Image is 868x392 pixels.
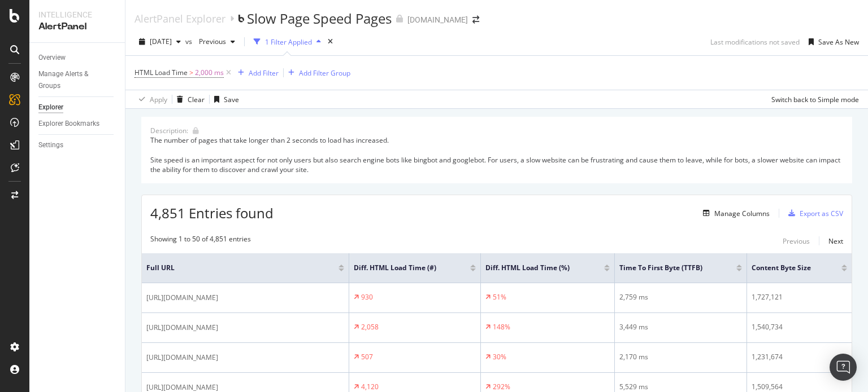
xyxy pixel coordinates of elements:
[150,135,843,174] div: The number of pages that take longer than 2 seconds to load has increased. Site speed is an impor...
[150,204,274,222] span: 4,851 Entries found
[265,37,312,47] div: 1 Filter Applied
[752,263,824,273] span: Content Byte Size
[361,382,379,392] div: 4,120
[767,90,859,108] button: Switch back to Simple mode
[249,33,325,51] button: 1 Filter Applied
[800,209,843,218] div: Export as CSV
[194,37,226,46] span: Previous
[210,90,239,108] button: Save
[619,382,742,392] div: 5,529 ms
[361,322,379,332] div: 2,058
[472,16,479,24] div: arrow-right-arrow-left
[493,292,506,302] div: 51%
[185,37,194,46] span: vs
[134,33,185,51] button: [DATE]
[189,68,193,77] span: >
[714,209,770,218] div: Manage Columns
[195,65,224,81] span: 2,000 ms
[784,204,843,222] button: Export as CSV
[818,37,859,47] div: Save As New
[698,206,770,220] button: Manage Columns
[284,66,350,80] button: Add Filter Group
[146,322,218,333] span: [URL][DOMAIN_NAME]
[134,12,225,25] a: AlertPanel Explorer
[247,9,392,28] div: Slow Page Speed Pages
[325,36,335,47] div: times
[134,90,167,108] button: Apply
[752,352,847,362] div: 1,231,674
[828,234,843,248] button: Next
[771,95,859,104] div: Switch back to Simple mode
[361,292,373,302] div: 930
[493,382,510,392] div: 292%
[493,322,510,332] div: 148%
[146,292,218,303] span: [URL][DOMAIN_NAME]
[752,382,847,392] div: 1,509,564
[619,292,742,302] div: 2,759 ms
[710,37,800,47] div: Last modifications not saved
[828,236,843,246] div: Next
[150,234,251,248] div: Showing 1 to 50 of 4,851 entries
[299,68,350,78] div: Add Filter Group
[38,20,116,33] div: AlertPanel
[38,102,63,113] div: Explorer
[150,126,188,135] div: Description:
[188,95,205,104] div: Clear
[134,68,188,77] span: HTML Load Time
[619,352,742,362] div: 2,170 ms
[485,263,587,273] span: Diff. HTML Load Time (%)
[752,322,847,332] div: 1,540,734
[804,33,859,51] button: Save As New
[619,322,742,332] div: 3,449 ms
[752,292,847,302] div: 1,727,121
[354,263,453,273] span: Diff. HTML Load Time (#)
[361,352,373,362] div: 507
[830,354,857,381] div: Open Intercom Messenger
[150,95,167,104] div: Apply
[407,14,468,25] div: [DOMAIN_NAME]
[38,9,116,20] div: Intelligence
[38,52,117,64] a: Overview
[150,37,172,46] span: 2025 Sep. 3rd
[38,102,117,113] a: Explorer
[38,68,106,92] div: Manage Alerts & Groups
[233,66,279,80] button: Add Filter
[38,139,63,151] div: Settings
[38,139,117,151] a: Settings
[146,352,218,363] span: [URL][DOMAIN_NAME]
[38,52,66,64] div: Overview
[783,234,810,248] button: Previous
[783,236,810,246] div: Previous
[172,90,205,108] button: Clear
[249,68,279,78] div: Add Filter
[619,263,719,273] span: Time To First Byte (TTFB)
[224,95,239,104] div: Save
[38,118,117,130] a: Explorer Bookmarks
[493,352,506,362] div: 30%
[38,68,117,92] a: Manage Alerts & Groups
[194,33,240,51] button: Previous
[146,263,322,273] span: Full URL
[38,118,99,130] div: Explorer Bookmarks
